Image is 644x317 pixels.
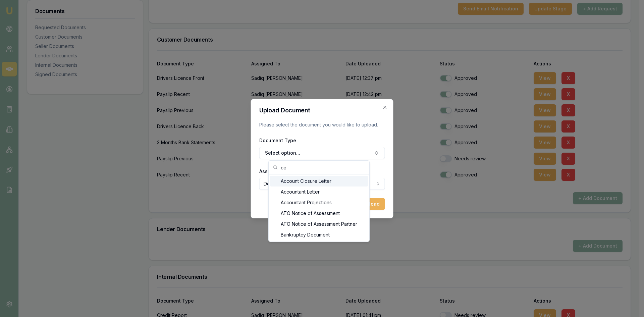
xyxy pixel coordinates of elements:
input: Search... [281,161,365,174]
div: Account Closure Letter [270,176,368,187]
button: Upload [358,198,385,210]
div: ATO Notice of Assessment Partner [270,219,368,229]
label: Assigned Client [259,168,296,174]
label: Document Type [259,138,296,143]
div: BAS Recent [270,240,368,251]
div: Accountant Letter [270,187,368,197]
p: Please select the document you would like to upload. [259,121,385,128]
h2: Upload Document [259,107,385,113]
div: Bankruptcy Document [270,229,368,240]
button: Select option... [259,147,385,159]
div: Search... [269,174,369,242]
div: Accountant Projections [270,197,368,208]
div: ATO Notice of Assessment [270,208,368,219]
